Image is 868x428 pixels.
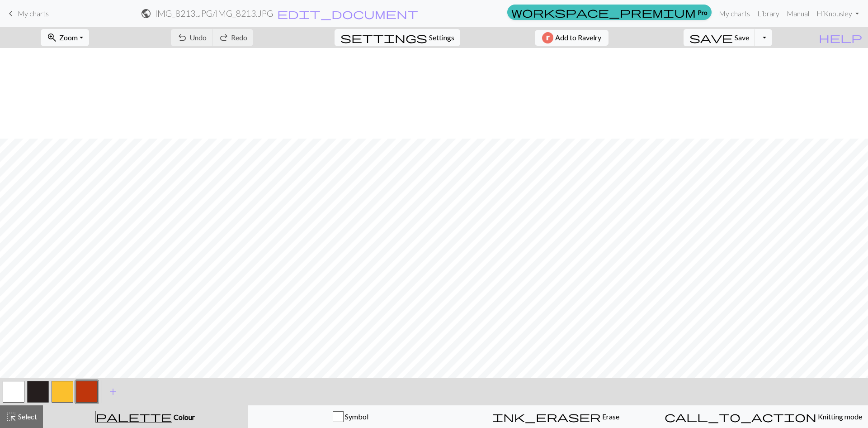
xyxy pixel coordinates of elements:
[816,412,862,421] span: Knitting mode
[17,412,37,421] span: Select
[108,385,118,398] span: add
[155,8,273,19] h2: IMG_8213.JPG / IMG_8213.JPG
[96,410,172,423] span: palette
[47,31,57,44] span: zoom_in
[819,31,862,44] span: help
[684,29,755,46] button: Save
[689,31,733,44] span: save
[507,5,712,20] a: Pro
[665,410,816,423] span: call_to_action
[18,9,49,18] span: My charts
[344,412,368,421] span: Symbol
[340,32,427,43] i: Settings
[5,6,49,21] a: My charts
[277,7,418,20] span: edit_document
[542,32,553,43] img: Ravelry
[43,405,248,428] button: Colour
[754,5,783,23] a: Library
[335,29,460,46] button: SettingsSettings
[340,31,427,44] span: settings
[492,410,601,423] span: ink_eraser
[555,32,601,43] span: Add to Ravelry
[813,5,863,23] a: HiKnousley
[511,6,696,19] span: workspace_premium
[172,413,195,421] span: Colour
[783,5,813,23] a: Manual
[735,33,749,42] span: Save
[141,7,151,20] span: public
[41,29,89,46] button: Zoom
[535,30,609,46] button: Add to Ravelry
[715,5,754,23] a: My charts
[5,7,16,20] span: keyboard_arrow_left
[248,405,453,428] button: Symbol
[6,410,17,423] span: highlight_alt
[601,412,619,421] span: Erase
[453,405,659,428] button: Erase
[429,32,454,43] span: Settings
[659,405,868,428] button: Knitting mode
[59,33,78,42] span: Zoom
